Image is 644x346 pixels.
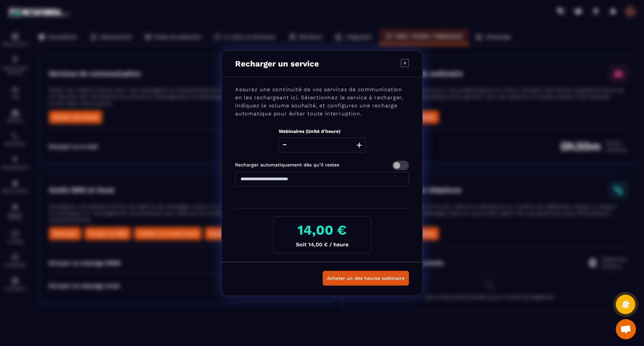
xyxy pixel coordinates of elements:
button: + [355,138,364,152]
label: Recharger automatiquement dès qu’il restes [235,162,339,167]
label: Webinaires (Unité d'heure) [279,129,340,134]
p: Recharger un service [235,59,319,68]
button: Acheter un des heures webinaire [323,271,409,286]
p: Soit 14,00 € / heure [279,241,366,248]
h3: 14,00 € [279,222,366,238]
p: Assurez une continuité de vos services de communication en les rechargeant ici. Sélectionnez le s... [235,86,409,118]
div: Ouvrir le chat [616,319,636,339]
button: - [280,138,289,152]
